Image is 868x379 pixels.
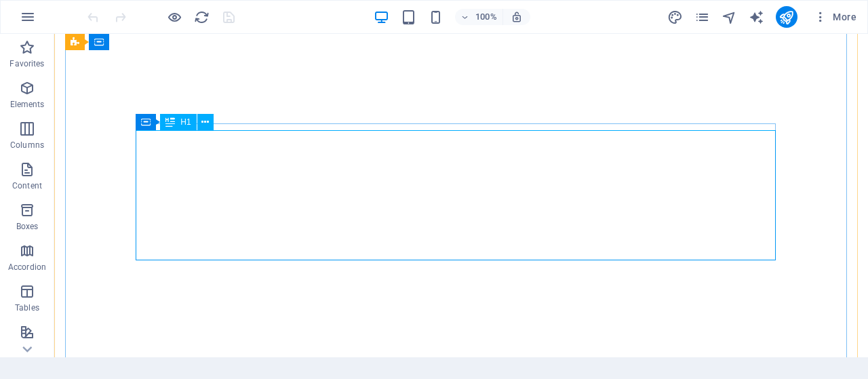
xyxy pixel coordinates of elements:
button: More [808,6,862,28]
button: design [667,9,684,25]
i: Reload page [194,9,210,25]
span: H1 [180,118,191,126]
span: More [814,10,856,24]
button: 100% [455,9,503,25]
i: On resize automatically adjust zoom level to fit chosen device. [511,11,523,23]
p: Boxes [16,221,39,232]
p: Favorites [9,58,44,69]
h6: 100% [475,9,497,25]
button: publish [776,6,797,28]
i: Navigator [722,9,737,25]
p: Content [12,180,42,191]
i: Design (Ctrl+Alt+Y) [667,9,683,25]
i: Publish [778,9,794,25]
p: Accordion [8,262,46,273]
i: Pages (Ctrl+Alt+S) [694,9,710,25]
button: navigator [722,9,738,25]
button: text_generator [749,9,765,25]
button: Click here to leave preview mode and continue editing [166,9,182,25]
p: Columns [10,140,44,151]
p: Elements [10,99,45,110]
i: AI Writer [749,9,764,25]
button: pages [694,9,711,25]
p: Tables [15,302,39,313]
button: reload [193,9,210,25]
